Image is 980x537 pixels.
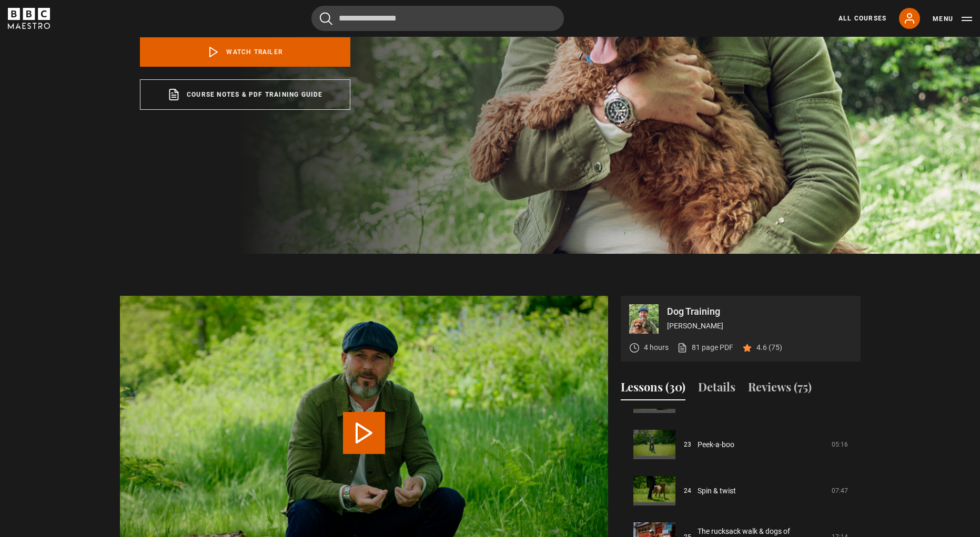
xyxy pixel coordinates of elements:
[756,342,782,353] p: 4.6 (75)
[698,378,735,400] button: Details
[698,439,734,450] a: Peek-a-boo
[838,14,886,23] a: All Courses
[621,378,685,400] button: Lessons (30)
[644,342,669,353] p: 4 hours
[343,412,385,454] button: Play Video
[311,6,564,31] input: Search
[667,307,852,316] p: Dog Training
[748,378,812,400] button: Reviews (75)
[320,12,332,25] button: Submit the search query
[667,321,852,332] p: [PERSON_NAME]
[933,14,972,24] button: Toggle navigation
[140,79,350,110] a: Course notes & PDF training guide
[8,8,50,29] svg: BBC Maestro
[140,37,350,67] a: Watch Trailer
[698,486,736,497] a: Spin & twist
[677,342,733,353] a: 81 page PDF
